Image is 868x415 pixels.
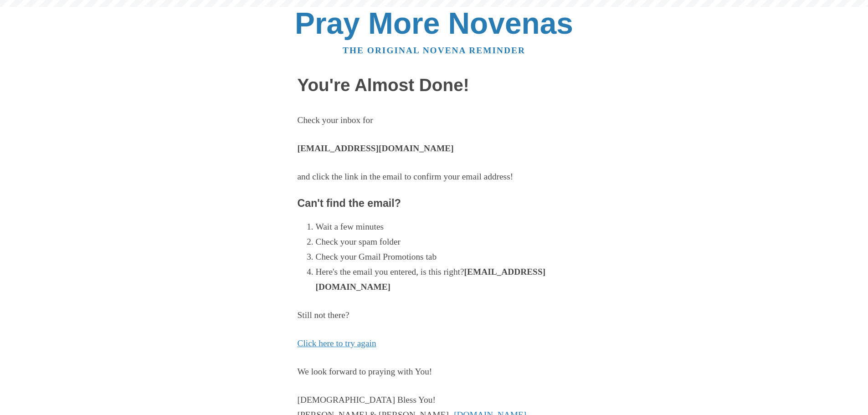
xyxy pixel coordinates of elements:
[316,250,571,265] li: Check your Gmail Promotions tab
[298,338,376,348] a: Click here to try again
[298,364,571,379] p: We look forward to praying with You!
[298,198,571,210] h3: Can't find the email?
[298,308,571,323] p: Still not there?
[343,46,525,55] a: The original novena reminder
[298,143,454,153] strong: [EMAIL_ADDRESS][DOMAIN_NAME]
[298,113,571,128] p: Check your inbox for
[295,6,573,40] a: Pray More Novenas
[316,235,571,250] li: Check your spam folder
[316,265,571,295] li: Here's the email you entered, is this right?
[298,76,571,95] h1: You're Almost Done!
[316,267,546,292] strong: [EMAIL_ADDRESS][DOMAIN_NAME]
[316,220,571,235] li: Wait a few minutes
[298,169,571,184] p: and click the link in the email to confirm your email address!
